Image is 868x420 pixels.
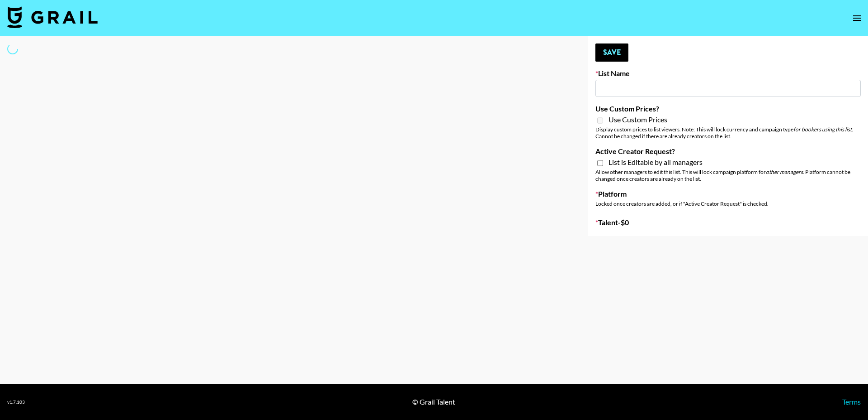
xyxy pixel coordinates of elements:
[793,126,852,133] em: for bookers using this list
[595,104,861,113] label: Use Custom Prices?
[595,189,861,198] label: Platform
[7,6,98,28] img: Grail Talent
[595,43,628,62] button: Save
[609,115,667,124] span: Use Custom Prices
[609,158,703,167] span: List is Editable by all managers
[766,169,803,175] em: other managers
[842,397,861,406] a: Terms
[412,397,455,406] div: © Grail Talent
[595,147,861,156] label: Active Creator Request?
[7,399,25,405] div: v 1.7.103
[595,200,861,207] div: Locked once creators are added, or if "Active Creator Request" is checked.
[595,69,861,78] label: List Name
[595,218,861,227] label: Talent - $ 0
[848,9,866,27] button: open drawer
[595,169,861,182] div: Allow other managers to edit this list. This will lock campaign platform for . Platform cannot be...
[595,126,861,140] div: Display custom prices to list viewers. Note: This will lock currency and campaign type . Cannot b...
